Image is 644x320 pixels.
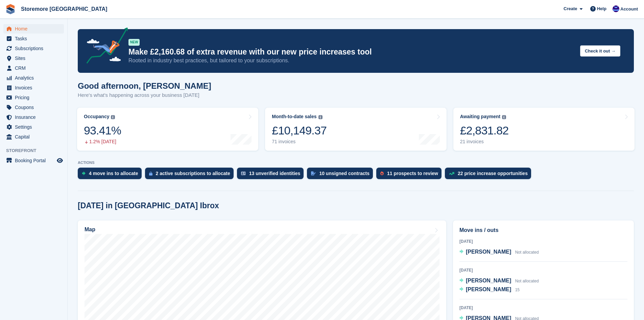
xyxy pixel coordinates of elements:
[272,124,327,137] div: £10,149.37
[3,93,64,102] a: menu
[77,108,258,151] a: Occupancy 93.41% 1.2% [DATE]
[78,91,211,99] p: Here's what's happening across your business [DATE]
[15,93,55,102] span: Pricing
[3,24,64,34] a: menu
[84,124,121,137] div: 93.41%
[307,168,376,183] a: 10 unsigned contracts
[3,132,64,142] a: menu
[459,248,539,257] a: [PERSON_NAME] Not allocated
[3,54,64,63] a: menu
[3,156,64,165] a: menu
[460,139,509,145] div: 21 invoices
[15,63,55,73] span: CRM
[78,81,211,90] h1: Good afternoon, [PERSON_NAME]
[459,238,627,244] div: [DATE]
[15,103,55,112] span: Coupons
[613,5,619,12] img: Angela
[564,5,577,12] span: Create
[466,278,511,283] span: [PERSON_NAME]
[15,112,55,122] span: Insurance
[145,168,237,183] a: 2 active subscriptions to allocate
[449,172,454,175] img: price_increase_opportunities-93ffe204e8149a01c8c9dc8f82e8f89637d9d84a8eef4429ea346261dce0b2c0.svg
[466,249,511,255] span: [PERSON_NAME]
[458,171,528,176] div: 22 price increase opportunities
[466,286,511,292] span: [PERSON_NAME]
[502,115,506,119] img: icon-info-grey-7440780725fd019a000dd9b08b2336e03edf1995a4989e88bcd33f0948082b44.svg
[3,103,64,112] a: menu
[387,171,438,176] div: 11 prospects to review
[15,132,55,142] span: Capital
[15,24,55,34] span: Home
[459,226,627,234] h2: Move ins / outs
[78,168,145,183] a: 4 move ins to allocate
[3,73,64,83] a: menu
[84,139,121,145] div: 1.2% [DATE]
[460,114,501,120] div: Awaiting payment
[459,305,627,311] div: [DATE]
[56,156,64,165] a: Preview store
[6,147,67,154] span: Storefront
[3,44,64,53] a: menu
[128,39,140,46] div: NEW
[459,277,539,285] a: [PERSON_NAME] Not allocated
[15,34,55,43] span: Tasks
[237,168,307,183] a: 13 unverified identities
[515,279,539,283] span: Not allocated
[597,5,606,12] span: Help
[620,6,638,13] span: Account
[318,115,323,119] img: icon-info-grey-7440780725fd019a000dd9b08b2336e03edf1995a4989e88bcd33f0948082b44.svg
[241,171,246,175] img: verify_identity-adf6edd0f0f0b5bbfe63781bf79b02c33cf7c696d77639b501bdc392416b5a36.svg
[89,171,138,176] div: 4 move ins to allocate
[15,54,55,63] span: Sites
[84,114,109,120] div: Occupancy
[3,122,64,132] a: menu
[3,63,64,73] a: menu
[319,171,369,176] div: 10 unsigned contracts
[453,108,635,151] a: Awaiting payment £2,831.82 21 invoices
[85,227,95,233] h2: Map
[249,171,301,176] div: 13 unverified identities
[149,171,152,176] img: active_subscription_to_allocate_icon-d502201f5373d7db506a760aba3b589e785aa758c864c3986d89f69b8ff3...
[3,34,64,43] a: menu
[460,124,509,137] div: £2,831.82
[128,47,575,57] p: Make £2,160.68 of extra revenue with our new price increases tool
[15,156,55,165] span: Booking Portal
[272,114,316,120] div: Month-to-date sales
[311,171,316,175] img: contract_signature_icon-13c848040528278c33f63329250d36e43548de30e8caae1d1a13099fd9432cc5.svg
[376,168,445,183] a: 11 prospects to review
[78,161,634,165] p: ACTIONS
[272,139,327,145] div: 71 invoices
[459,285,520,294] a: [PERSON_NAME] 15
[15,73,55,83] span: Analytics
[459,267,627,273] div: [DATE]
[515,250,539,255] span: Not allocated
[3,83,64,92] a: menu
[78,201,219,210] h2: [DATE] in [GEOGRAPHIC_DATA] Ibrox
[111,115,115,119] img: icon-info-grey-7440780725fd019a000dd9b08b2336e03edf1995a4989e88bcd33f0948082b44.svg
[5,4,16,14] img: stora-icon-8386f47178a22dfd0bd8f6a31ec36ba5ce8667c1dd55bd0f319d3a0aa187defe.svg
[3,112,64,122] a: menu
[515,287,520,292] span: 15
[15,44,55,53] span: Subscriptions
[580,45,620,57] button: Check it out →
[18,3,110,15] a: Storemore [GEOGRAPHIC_DATA]
[380,171,384,175] img: prospect-51fa495bee0391a8d652442698ab0144808aea92771e9ea1ae160a38d050c398.svg
[265,108,446,151] a: Month-to-date sales £10,149.37 71 invoices
[445,168,534,183] a: 22 price increase opportunities
[156,171,230,176] div: 2 active subscriptions to allocate
[15,83,55,92] span: Invoices
[15,122,55,132] span: Settings
[82,171,86,175] img: move_ins_to_allocate_icon-fdf77a2bb77ea45bf5b3d319d69a93e2d87916cf1d5bf7949dd705db3b84f3ca.svg
[128,57,575,64] p: Rooted in industry best practices, but tailored to your subscriptions.
[81,27,128,66] img: price-adjustments-announcement-icon-8257ccfd72463d97f412b2fc003d46551f7dbcb40ab6d574587a9cd5c0d94...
